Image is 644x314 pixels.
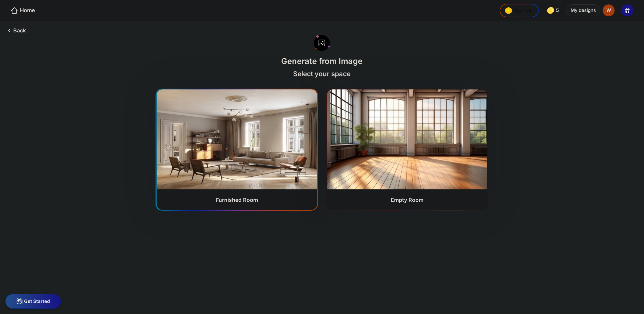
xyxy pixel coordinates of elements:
div: Furnished Room [216,197,258,203]
div: Home [11,7,35,15]
img: upgrade-nav-btn-icon.gif [503,5,514,16]
div: Empty Room [391,197,423,203]
div: W [603,4,615,16]
img: furnishedRoom2.jpg [327,89,487,189]
div: Select your space [293,70,351,78]
span: 5 [556,8,560,13]
div: My designs [567,4,600,16]
img: furnishedRoom1.jpg [157,89,317,189]
div: Generate from Image [281,56,363,66]
div: Upgrade [503,5,533,16]
div: Get Started [5,294,61,309]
